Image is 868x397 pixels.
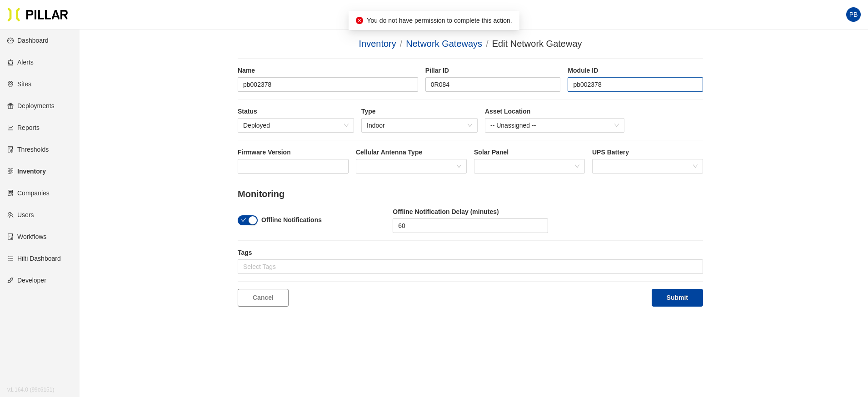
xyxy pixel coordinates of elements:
[7,7,68,22] img: Pillar Technologies
[356,148,467,157] label: Cellular Antenna Type
[238,66,418,75] label: Name
[7,211,34,218] a: teamUsers
[367,17,512,24] span: You do not have permission to complete this action.
[474,148,585,157] label: Solar Panel
[7,37,49,44] a: dashboardDashboard
[243,119,349,132] span: Deployed
[238,107,354,116] label: Status
[261,215,322,225] label: Offline Notifications
[406,39,482,49] a: Network Gateways
[492,39,582,49] span: Edit Network Gateway
[7,80,31,88] a: environmentSites
[238,248,703,258] label: Tags
[7,255,61,262] a: barsHilti Dashboard
[7,146,49,153] a: exceptionThresholds
[849,7,858,22] span: PB
[568,66,703,75] label: Module ID
[652,289,703,307] button: Submit
[485,107,624,116] label: Asset Location
[425,66,561,75] label: Pillar ID
[238,189,703,200] legend: Monitoring
[7,277,46,284] a: apiDeveloper
[356,17,363,24] span: close-circle
[490,119,619,132] span: -- Unassigned --
[7,233,46,240] a: auditWorkflows
[359,39,396,49] a: Inventory
[241,217,246,223] span: check
[7,189,50,197] a: solutionCompanies
[367,119,472,132] span: Indoor
[7,124,40,131] a: line-chartReports
[7,102,55,109] a: giftDeployments
[393,207,548,217] label: Offline Notification Delay (minutes)
[7,168,46,175] a: qrcodeInventory
[238,289,289,307] a: Cancel
[238,148,349,157] label: Firmware Version
[592,148,703,157] label: UPS Battery
[400,39,403,49] span: /
[486,39,489,49] span: /
[361,107,478,116] label: Type
[7,59,34,66] a: alertAlerts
